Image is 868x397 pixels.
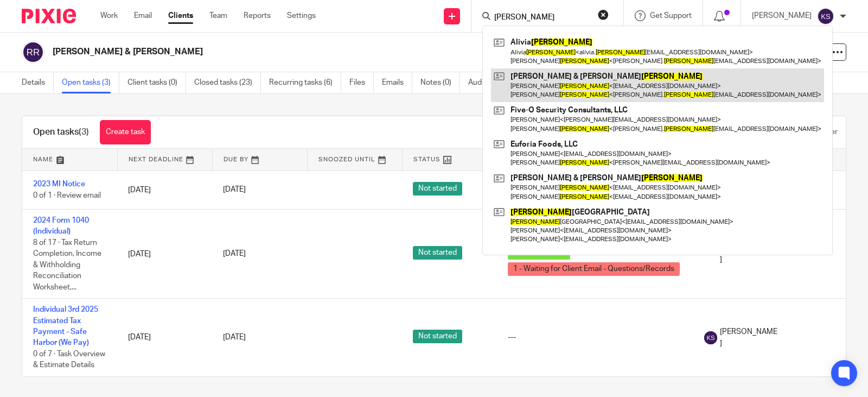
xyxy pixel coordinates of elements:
a: Emails [382,72,412,93]
a: Email [134,10,152,21]
span: [PERSON_NAME] [720,326,777,349]
a: Reports [244,10,271,21]
span: 1 - Waiting for Client Email - Questions/Records [508,262,680,276]
span: [DATE] [223,250,246,258]
span: (3) [79,128,89,136]
img: svg%3E [704,331,717,344]
a: Settings [287,10,316,21]
input: Search [493,13,591,23]
span: 0 of 7 · Task Overview & Estimate Details [33,350,105,369]
a: Recurring tasks (6) [269,72,341,93]
span: Not started [413,330,462,343]
a: Team [209,10,227,21]
img: Pixie [22,9,76,23]
span: Status [413,156,441,162]
a: Client tasks (0) [127,72,186,93]
img: svg%3E [817,8,834,25]
span: 8 of 17 · Tax Return Completion, Income & Withholding Reconciliation Worksheet,... [33,239,101,291]
img: svg%3E [22,41,44,64]
span: [DATE] [223,334,246,342]
a: Closed tasks (23) [194,72,261,93]
h1: Open tasks [33,127,89,138]
button: Clear [598,9,609,20]
span: Get Support [650,12,692,20]
span: [DATE] [223,186,246,194]
a: Individual 3rd 2025 Estimated Tax Payment - Safe Harbor (We Pay) [33,306,98,346]
td: [DATE] [117,171,212,209]
a: 2023 MI Notice [33,180,85,188]
span: Not started [413,182,462,196]
a: Details [22,72,54,93]
a: Clients [168,10,193,21]
a: Notes (0) [420,72,460,93]
h2: [PERSON_NAME] & [PERSON_NAME] [53,46,570,58]
a: Open tasks (3) [62,72,119,93]
span: 0 of 1 · Review email [33,192,101,199]
span: Snoozed Until [318,156,375,162]
a: Create task [100,120,151,144]
p: [PERSON_NAME] [752,10,812,21]
a: 2024 Form 1040 (Individual) [33,217,89,235]
a: Audit logs [468,72,510,93]
a: Work [100,10,118,21]
a: Files [349,72,374,93]
div: --- [508,332,682,343]
span: Not started [413,246,462,260]
td: [DATE] [117,299,212,376]
td: [DATE] [117,209,212,299]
